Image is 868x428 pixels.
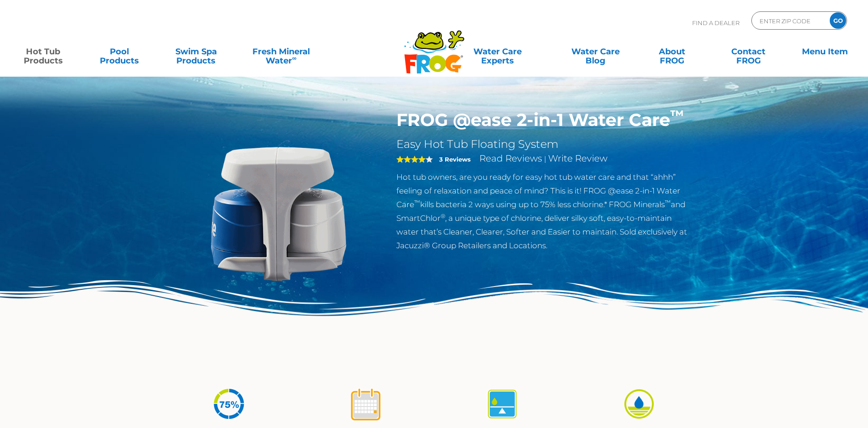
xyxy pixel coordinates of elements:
sup: ® [441,213,445,219]
h2: Easy Hot Tub Floating System [396,137,694,151]
a: ContactFROG [714,42,782,61]
a: Hot TubProducts [9,42,77,61]
p: Hot tub owners, are you ready for easy hot tub water care and that “ahhh” feeling of relaxation a... [396,170,694,252]
a: Water CareBlog [561,42,629,61]
span: | [544,155,546,163]
img: icon-atease-75percent-less [212,387,246,421]
a: Fresh MineralWater∞ [239,42,324,61]
img: icon-atease-self-regulates [485,387,519,421]
sup: ™ [414,199,420,206]
sup: ™ [670,107,684,123]
img: Frog Products Logo [399,18,469,74]
input: GO [830,12,846,29]
a: Read Reviews [479,153,542,164]
p: Find A Dealer [692,11,740,34]
a: Swim SpaProducts [162,42,230,61]
a: Menu Item [791,42,859,61]
a: PoolProducts [86,42,154,61]
a: AboutFROG [638,42,706,61]
sup: ∞ [292,54,297,62]
img: icon-atease-shock-once [349,387,383,421]
span: 4 [396,156,426,163]
input: Zip Code Form [759,14,820,27]
a: Write Review [548,153,607,164]
strong: 3 Reviews [439,156,471,163]
img: icon-atease-easy-on [622,387,656,421]
img: @ease-2-in-1-Holder-v2.png [175,110,383,318]
h1: FROG @ease 2-in-1 Water Care [396,110,694,130]
sup: ™ [665,199,671,206]
a: Water CareExperts [442,42,553,61]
